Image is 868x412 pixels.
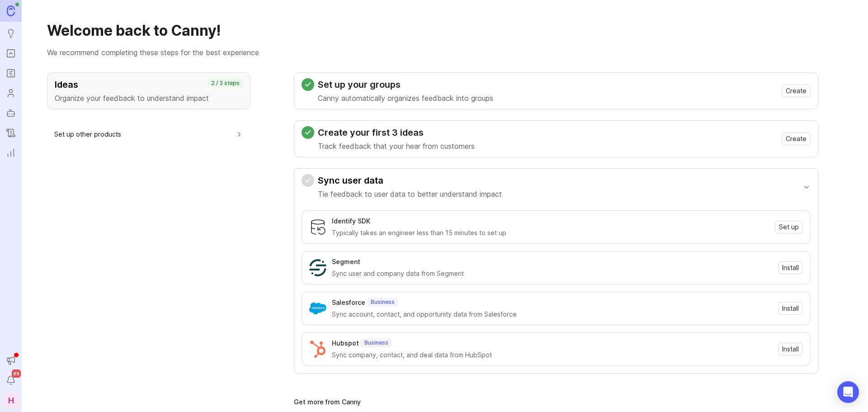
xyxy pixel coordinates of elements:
img: Canny Home [7,5,15,16]
a: Ideas [3,25,19,42]
a: Portal [3,45,19,62]
span: 99 [12,369,21,378]
button: Install [778,302,803,315]
h3: Sync user data [318,174,502,187]
div: Sync user and company data from Segment [332,269,773,279]
button: Install [778,261,803,274]
button: Set up other products [54,124,243,144]
h1: Welcome back to Canny! [47,22,843,40]
a: Reporting [3,145,19,161]
div: Open Intercom Messenger [837,381,859,403]
button: Install [778,343,803,355]
p: 2 / 3 steps [211,80,240,87]
div: Sync account, contact, and opportunity data from Salesforce [332,309,773,319]
button: IdeasOrganize your feedback to understand impact2 / 3 steps [47,72,250,109]
div: Typically takes an engineer less than 15 minutes to set up [332,228,769,238]
span: Install [782,263,799,272]
span: Create [786,134,807,143]
p: We recommend completing these steps for the best experience [47,47,843,58]
div: Identify SDK [332,216,370,226]
img: Segment [309,259,326,276]
h3: Create your first 3 ideas [318,126,475,139]
button: Create [782,85,811,97]
a: Autopilot [3,105,19,121]
img: Salesforce [309,300,326,317]
p: Business [364,339,388,346]
p: Business [371,298,395,306]
span: Create [786,86,807,95]
a: Roadmaps [3,65,19,81]
button: Sync user dataTie feedback to user data to better understand impact [302,169,811,205]
span: Set up [779,223,799,232]
div: Hubspot [332,338,359,348]
img: Identify SDK [309,218,326,236]
button: Announcements [3,352,19,369]
div: Salesforce [332,298,365,308]
a: Users [3,85,19,101]
img: Hubspot [309,341,326,358]
p: Tie feedback to user data to better understand impact [318,189,502,199]
h3: Ideas [55,78,243,91]
button: Set up [775,221,803,233]
p: Organize your feedback to understand impact [55,93,243,104]
div: Get more from Canny [294,399,818,405]
h3: Set up your groups [318,78,493,91]
div: Sync company, contact, and deal data from HubSpot [332,350,773,360]
p: Track feedback that your hear from customers [318,141,475,152]
button: H [3,392,19,408]
a: Changelog [3,125,19,141]
div: Sync user dataTie feedback to user data to better understand impact [302,205,811,373]
span: Install [782,304,799,313]
div: Segment [332,257,360,267]
span: Install [782,345,799,354]
button: Create [782,133,811,145]
p: Canny automatically organizes feedback into groups [318,93,493,104]
button: Notifications [3,372,19,388]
